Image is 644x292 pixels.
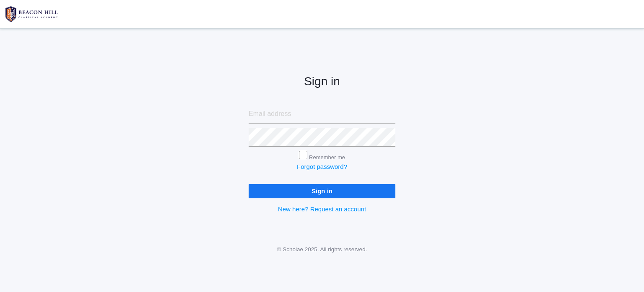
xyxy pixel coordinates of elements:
a: Forgot password? [297,163,347,170]
input: Email address [249,105,395,124]
input: Sign in [249,184,395,198]
h2: Sign in [249,75,395,88]
a: New here? Request an account [278,205,366,213]
label: Remember me [309,154,345,160]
